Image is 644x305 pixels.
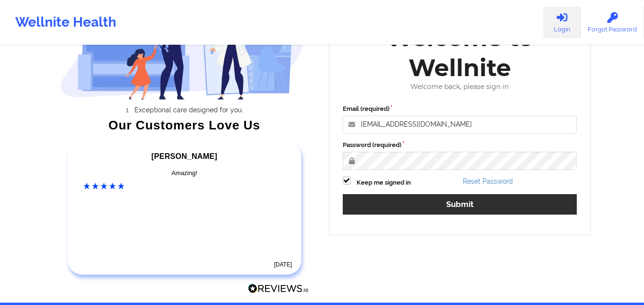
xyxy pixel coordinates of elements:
[60,120,309,130] div: Our Customers Love Us
[336,83,584,91] div: Welcome back, please sign in
[543,7,581,38] a: Login
[248,284,309,294] img: Reviews.io Logo
[343,104,577,114] label: Email (required)
[83,168,286,178] div: Amazing!
[581,7,644,38] a: Forgot Password
[336,23,584,83] div: Welcome to Wellnite
[343,194,577,215] button: Submit
[274,261,292,268] time: [DATE]
[152,152,217,160] span: [PERSON_NAME]
[248,284,309,296] a: Reviews.io Logo
[463,177,513,185] a: Reset Password
[69,106,309,114] li: Exceptional care designed for you.
[357,178,411,187] label: Keep me signed in
[343,116,577,134] input: Email address
[343,140,577,150] label: Password (required)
